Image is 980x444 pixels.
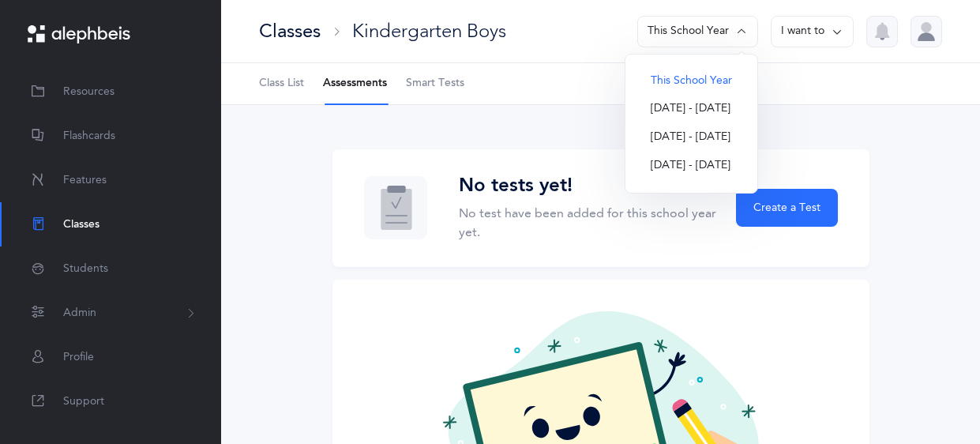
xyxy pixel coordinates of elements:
[459,175,718,198] h3: No tests yet!
[638,67,745,96] button: This School Year
[352,18,506,44] div: Kindergarten Boys
[753,200,820,216] span: Create a Test
[259,76,304,92] span: Class List
[638,123,745,152] button: [DATE] - [DATE]
[901,365,961,425] iframe: Drift Widget Chat Controller
[406,76,464,92] span: Smart Tests
[63,216,100,233] span: Classes
[771,16,854,47] button: I want to
[63,128,115,145] span: Flashcards
[638,95,745,123] button: [DATE] - [DATE]
[736,189,837,227] button: Create a Test
[459,204,718,242] p: No test have been added for this school year yet.
[638,152,745,180] button: [DATE] - [DATE]
[63,305,96,322] span: Admin
[63,393,104,410] span: Support
[63,349,94,366] span: Profile
[637,16,758,47] button: This School Year
[63,261,108,277] span: Students
[63,172,107,189] span: Features
[63,84,115,100] span: Resources
[259,18,321,44] div: Classes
